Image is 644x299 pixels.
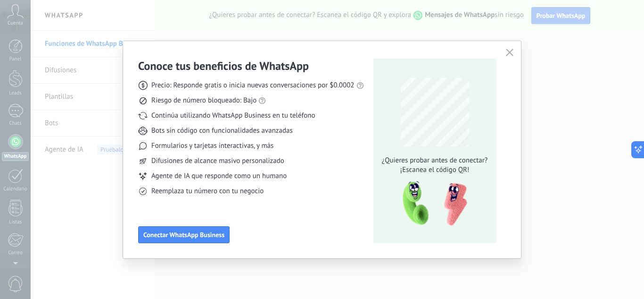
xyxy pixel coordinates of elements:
span: Difusiones de alcance masivo personalizado [151,156,284,166]
span: Reemplaza tu número con tu negocio [151,187,264,196]
span: Agente de IA que responde como un humano [151,171,287,181]
img: qr-pic-1x.png [395,179,469,229]
span: ¡Escanea el código QR! [379,165,490,175]
span: Conectar WhatsApp Business [143,231,224,238]
span: Continúa utilizando WhatsApp Business en tu teléfono [151,111,315,120]
span: Bots sin código con funcionalidades avanzadas [151,126,293,136]
span: Riesgo de número bloqueado: Bajo [151,96,256,105]
span: Formularios y tarjetas interactivas, y más [151,141,273,151]
h3: Conoce tus beneficios de WhatsApp [138,59,309,73]
button: Conectar WhatsApp Business [138,226,230,243]
span: ¿Quieres probar antes de conectar? [379,156,490,165]
span: Precio: Responde gratis o inicia nuevas conversaciones por $0.0002 [151,81,355,90]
